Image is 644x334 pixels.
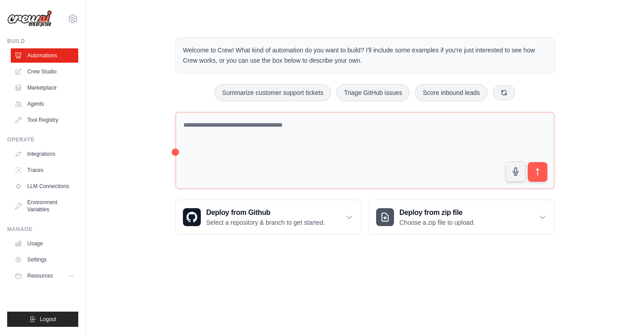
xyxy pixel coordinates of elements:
button: Summarize customer support tickets [215,84,331,101]
span: Logout [40,316,56,323]
a: Environment Variables [11,195,78,217]
a: Usage [11,236,78,251]
img: Logo [7,10,52,27]
a: LLM Connections [11,179,78,193]
a: Agents [11,97,78,111]
a: Settings [11,253,78,267]
a: Traces [11,163,78,177]
a: Automations [11,48,78,63]
a: Crew Studio [11,64,78,79]
span: Resources [27,272,53,279]
a: Integrations [11,147,78,161]
button: Triage GitHub issues [336,84,410,101]
button: Resources [11,269,78,283]
div: Operate [7,136,78,143]
p: Select a repository & branch to get started. [206,218,325,227]
button: Score inbound leads [415,84,487,101]
button: Logout [7,312,78,327]
p: Choose a zip file to upload. [399,218,475,227]
h3: Deploy from Github [206,207,325,218]
a: Marketplace [11,81,78,95]
a: Tool Registry [11,113,78,127]
div: Build [7,38,78,45]
p: Welcome to Crew! What kind of automation do you want to build? I'll include some examples if you'... [183,45,547,66]
div: Manage [7,226,78,233]
h3: Deploy from zip file [399,207,475,218]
